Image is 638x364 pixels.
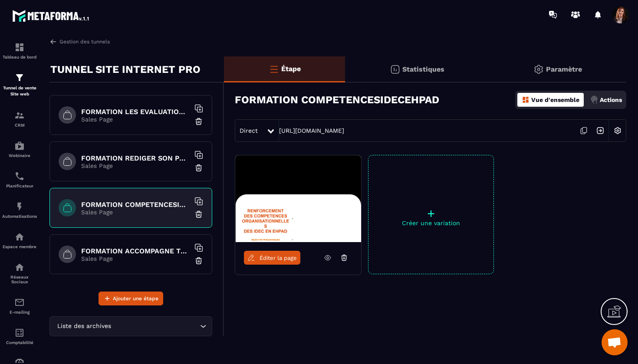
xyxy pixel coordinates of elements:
[2,291,37,321] a: emailemailE-mailing
[522,96,529,104] img: dashboard-orange.40269519.svg
[2,55,37,59] p: Tableau de bord
[12,8,90,23] img: logo
[2,85,37,97] p: Tunnel de vente Site web
[49,316,212,336] div: Search for option
[194,117,203,126] img: trash
[49,38,110,46] a: Gestion des tunnels
[14,141,25,151] img: automations
[279,127,344,134] a: [URL][DOMAIN_NAME]
[546,65,582,73] p: Paramètre
[390,64,400,75] img: stats.20deebd0.svg
[50,61,201,78] p: TUNNEL SITE INTERNET PRO
[609,122,626,139] img: setting-w.858f3a88.svg
[531,96,579,103] p: Vue d'ensemble
[14,42,25,52] img: formation
[240,127,258,134] span: Direct
[533,64,544,75] img: setting-gr.5f69749f.svg
[14,297,25,308] img: email
[269,64,279,74] img: bars-o.4a397970.svg
[14,328,25,338] img: accountant
[2,225,37,256] a: automationsautomationsEspace membre
[81,209,190,216] p: Sales Page
[2,195,37,225] a: automationsautomationsAutomatisations
[235,94,439,106] h3: FORMATION COMPETENCESIDECEHPAD
[2,66,37,104] a: formationformationTunnel de vente Site web
[235,155,361,242] img: image
[281,65,301,73] p: Étape
[2,256,37,291] a: social-networksocial-networkRéseaux Sociaux
[81,200,190,209] h6: FORMATION COMPETENCESIDECEHPAD
[2,164,37,195] a: schedulerschedulerPlanificateur
[113,321,198,331] input: Search for option
[368,220,493,226] p: Créer une variation
[402,65,444,73] p: Statistiques
[14,72,25,83] img: formation
[2,244,37,249] p: Espace membre
[14,232,25,242] img: automations
[2,340,37,345] p: Comptabilité
[2,36,37,66] a: formationformationTableau de bord
[14,171,25,181] img: scheduler
[194,256,203,265] img: trash
[113,294,158,303] span: Ajouter une étape
[2,153,37,158] p: Webinaire
[14,201,25,212] img: automations
[260,255,297,261] span: Éditer la page
[592,122,608,139] img: arrow-next.bcc2205e.svg
[2,214,37,219] p: Automatisations
[194,164,203,172] img: trash
[590,96,598,104] img: actions.d6e523a2.png
[14,262,25,272] img: social-network
[81,108,190,116] h6: FORMATION LES EVALUATIONS EN SANTE
[2,123,37,128] p: CRM
[2,184,37,188] p: Planificateur
[99,292,163,305] button: Ajouter une étape
[602,329,628,355] div: Ouvrir le chat
[194,210,203,219] img: trash
[2,321,37,351] a: accountantaccountantComptabilité
[81,154,190,162] h6: FORMATION REDIGER SON PROJET D'ETABLISSEMENT CPOM
[49,38,57,46] img: arrow
[368,207,493,220] p: +
[55,321,113,331] span: Liste des archives
[81,255,190,262] p: Sales Page
[600,96,622,103] p: Actions
[244,251,300,265] a: Éditer la page
[2,104,37,134] a: formationformationCRM
[81,162,190,169] p: Sales Page
[81,247,190,255] h6: FORMATION ACCOMPAGNE TRACEUR
[2,310,37,315] p: E-mailing
[81,116,190,123] p: Sales Page
[2,134,37,164] a: automationsautomationsWebinaire
[2,275,37,284] p: Réseaux Sociaux
[14,110,25,121] img: formation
